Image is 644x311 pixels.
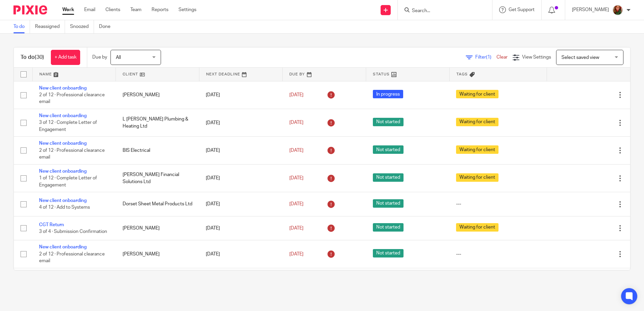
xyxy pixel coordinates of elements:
[199,268,283,292] td: [DATE]
[373,118,404,126] span: Not started
[116,268,199,292] td: CCA Practice Info
[522,55,551,60] span: View Settings
[411,8,472,14] input: Search
[105,6,120,13] a: Clients
[39,229,107,234] span: 3 of 4 · Submission Confirmation
[289,226,303,231] span: [DATE]
[39,169,87,174] a: New client onboarding
[289,202,303,206] span: [DATE]
[39,148,105,160] span: 2 of 12 · Professional clearance email
[199,109,283,136] td: [DATE]
[289,120,303,125] span: [DATE]
[456,251,540,257] div: ---
[39,222,64,227] a: CGT Return
[475,55,496,60] span: Filter
[35,20,65,33] a: Reassigned
[199,192,283,216] td: [DATE]
[179,6,196,13] a: Settings
[456,145,498,154] span: Waiting for client
[116,81,199,109] td: [PERSON_NAME]
[373,249,404,257] span: Not started
[116,55,121,60] span: All
[35,55,44,60] span: (30)
[116,109,199,136] td: L [PERSON_NAME] Plumbing & Heating Ltd
[116,216,199,240] td: [PERSON_NAME]
[116,192,199,216] td: Dorset Sheet Metal Products Ltd
[373,173,404,182] span: Not started
[199,216,283,240] td: [DATE]
[289,252,303,256] span: [DATE]
[456,72,468,76] span: Tags
[199,240,283,268] td: [DATE]
[116,240,199,268] td: [PERSON_NAME]
[39,93,105,104] span: 2 of 12 · Professional clearance email
[152,6,168,13] a: Reports
[373,199,404,208] span: Not started
[130,6,141,13] a: Team
[456,118,498,126] span: Waiting for client
[509,7,535,12] span: Get Support
[289,93,303,97] span: [DATE]
[199,137,283,164] td: [DATE]
[39,120,97,132] span: 3 of 12 · Complete Letter of Engagement
[39,198,87,203] a: New client onboarding
[39,205,90,210] span: 4 of 12 · Add to Systems
[456,173,498,182] span: Waiting for client
[373,223,404,232] span: Not started
[116,164,199,192] td: [PERSON_NAME] Financial Solutions Ltd
[116,137,199,164] td: BIS Electrical
[84,6,95,13] a: Email
[561,55,599,60] span: Select saved view
[289,176,303,180] span: [DATE]
[456,223,498,232] span: Waiting for client
[289,148,303,153] span: [DATE]
[572,6,609,13] p: [PERSON_NAME]
[39,141,87,146] a: New client onboarding
[39,252,105,264] span: 2 of 12 · Professional clearance email
[199,164,283,192] td: [DATE]
[456,201,540,207] div: ---
[92,54,107,61] p: Due by
[99,20,116,33] a: Done
[39,245,87,249] a: New client onboarding
[612,5,623,15] img: sallycropped.JPG
[496,55,508,60] a: Clear
[39,113,87,118] a: New client onboarding
[199,81,283,109] td: [DATE]
[70,20,94,33] a: Snoozed
[62,6,74,13] a: Work
[486,55,491,60] span: (1)
[21,54,44,61] h1: To do
[39,176,97,187] span: 1 of 12 · Complete Letter of Engagement
[373,145,404,154] span: Not started
[13,20,30,33] a: To do
[39,86,87,91] a: New client onboarding
[51,50,80,65] a: + Add task
[373,90,403,98] span: In progress
[13,5,47,14] img: Pixie
[456,90,498,98] span: Waiting for client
